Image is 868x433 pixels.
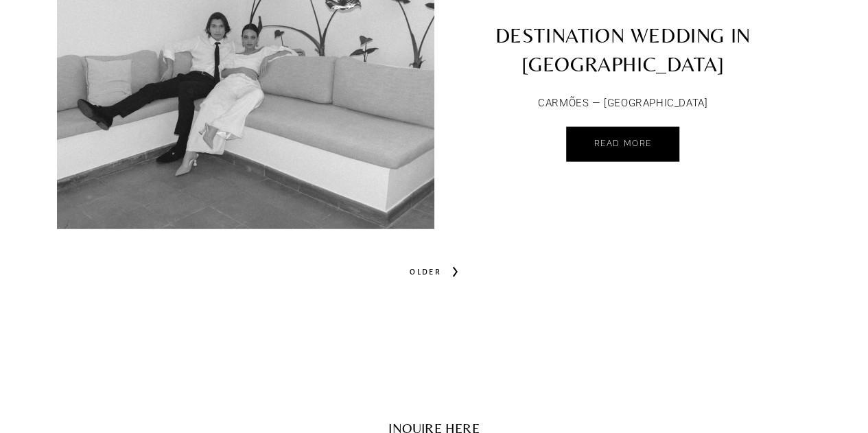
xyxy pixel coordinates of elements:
a: Older [399,255,469,288]
span: Read More [594,139,651,148]
a: Read More [566,127,679,162]
p: CARMÕES — [GEOGRAPHIC_DATA] [480,94,766,113]
span: Older [404,262,447,281]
